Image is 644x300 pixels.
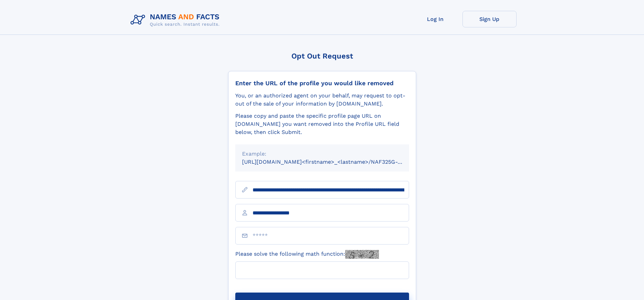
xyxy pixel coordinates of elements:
[228,52,416,60] div: Opt Out Request
[242,159,422,165] small: [URL][DOMAIN_NAME]<firstname>_<lastname>/NAF325G-xxxxxxxx
[408,11,462,27] a: Log In
[235,112,409,136] div: Please copy and paste the specific profile page URL on [DOMAIN_NAME] you want removed into the Pr...
[242,150,402,158] div: Example:
[235,79,409,87] div: Enter the URL of the profile you would like removed
[235,92,409,108] div: You, or an authorized agent on your behalf, may request to opt-out of the sale of your informatio...
[462,11,517,27] a: Sign Up
[235,250,379,259] label: Please solve the following math function:
[128,11,225,29] img: Logo Names and Facts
